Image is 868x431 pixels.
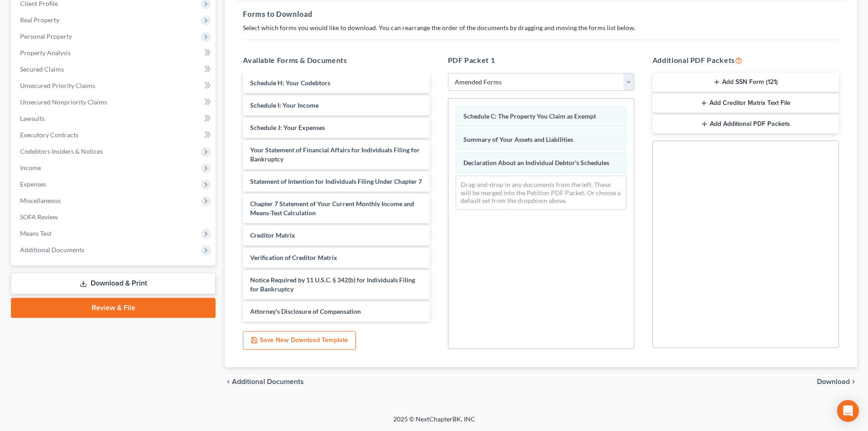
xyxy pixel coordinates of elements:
[243,331,356,350] button: Save New Download Template
[652,93,839,113] button: Add Creditor Matrix Text File
[11,298,216,318] a: Review & File
[13,45,216,61] a: Property Analysis
[20,49,71,57] span: Property Analysis
[250,276,415,293] span: Notice Required by 11 U.S.C. § 342(b) for Individuals Filing for Bankruptcy
[817,378,857,385] button: Download chevron_right
[850,378,857,385] i: chevron_right
[250,101,318,109] span: Schedule I: Your Income
[652,114,839,134] button: Add Additional PDF Packets
[250,231,295,239] span: Creditor Matrix
[456,176,627,210] div: Drag-and-drop in any documents from the left. These will be merged into the Petition PDF Packet. ...
[463,159,609,166] span: Declaration About an Individual Debtor's Schedules
[232,378,304,385] span: Additional Documents
[13,127,216,143] a: Executory Contracts
[20,180,46,188] span: Expenses
[20,229,51,237] span: Means Test
[20,147,103,155] span: Codebtors Insiders & Notices
[225,378,304,385] a: chevron_left Additional Documents
[448,55,634,66] h5: PDF Packet 1
[20,131,78,139] span: Executory Contracts
[13,94,216,110] a: Unsecured Nonpriority Claims
[250,146,420,163] span: Your Statement of Financial Affairs for Individuals Filing for Bankruptcy
[243,23,839,32] p: Select which forms you would like to download. You can rearrange the order of the documents by dr...
[11,273,216,294] a: Download & Print
[250,79,330,87] span: Schedule H: Your Codebtors
[837,400,859,422] div: Open Intercom Messenger
[20,16,59,24] span: Real Property
[817,378,850,385] span: Download
[652,55,839,66] h5: Additional PDF Packets
[225,378,232,385] i: chevron_left
[20,246,84,254] span: Additional Documents
[13,209,216,225] a: SOFA Review
[463,135,573,143] span: Summary of Your Assets and Liabilities
[13,110,216,127] a: Lawsuits
[250,177,422,185] span: Statement of Intention for Individuals Filing Under Chapter 7
[652,73,839,92] button: Add SSN Form (121)
[250,200,414,217] span: Chapter 7 Statement of Your Current Monthly Income and Means-Test Calculation
[20,114,45,122] span: Lawsuits
[20,98,107,106] span: Unsecured Nonpriority Claims
[20,82,95,89] span: Unsecured Priority Claims
[13,61,216,78] a: Secured Claims
[250,124,325,131] span: Schedule J: Your Expenses
[20,32,72,40] span: Personal Property
[243,55,429,66] h5: Available Forms & Documents
[175,415,694,431] div: 2025 © NextChapterBK, INC
[463,112,596,120] span: Schedule C: The Property You Claim as Exempt
[20,164,41,171] span: Income
[20,65,64,73] span: Secured Claims
[20,213,58,221] span: SOFA Review
[13,78,216,94] a: Unsecured Priority Claims
[243,9,839,20] h5: Forms to Download
[20,197,61,204] span: Miscellaneous
[250,254,337,261] span: Verification of Creditor Matrix
[250,307,361,315] span: Attorney's Disclosure of Compensation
